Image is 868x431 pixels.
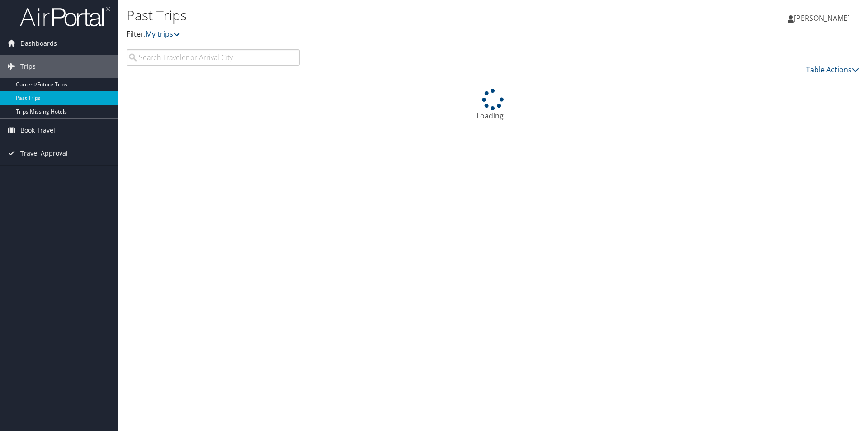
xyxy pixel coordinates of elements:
img: airportal-logo.png [20,6,110,27]
span: [PERSON_NAME] [794,13,850,23]
input: Search Traveler or Arrival City [127,49,300,66]
a: Table Actions [806,65,859,75]
span: Book Travel [20,119,55,142]
a: [PERSON_NAME] [788,5,859,32]
h1: Past Trips [127,6,615,25]
p: Filter: [127,28,615,40]
div: Loading... [127,89,859,121]
a: My trips [146,29,180,39]
span: Trips [20,55,36,78]
span: Travel Approval [20,142,68,165]
span: Dashboards [20,32,57,55]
